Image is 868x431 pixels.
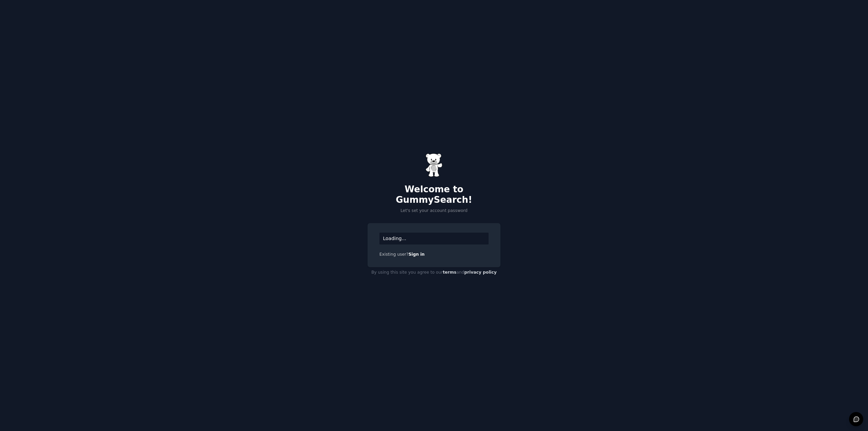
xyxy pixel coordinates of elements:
div: Loading... [379,233,489,244]
div: By using this site you agree to our and [368,267,500,278]
a: Sign in [409,252,425,257]
img: Gummy Bear [426,153,442,177]
p: Let's set your account password [368,208,500,214]
a: privacy policy [464,270,497,275]
h2: Welcome to GummySearch! [368,184,500,205]
span: Existing user? [379,252,409,257]
a: terms [443,270,456,275]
